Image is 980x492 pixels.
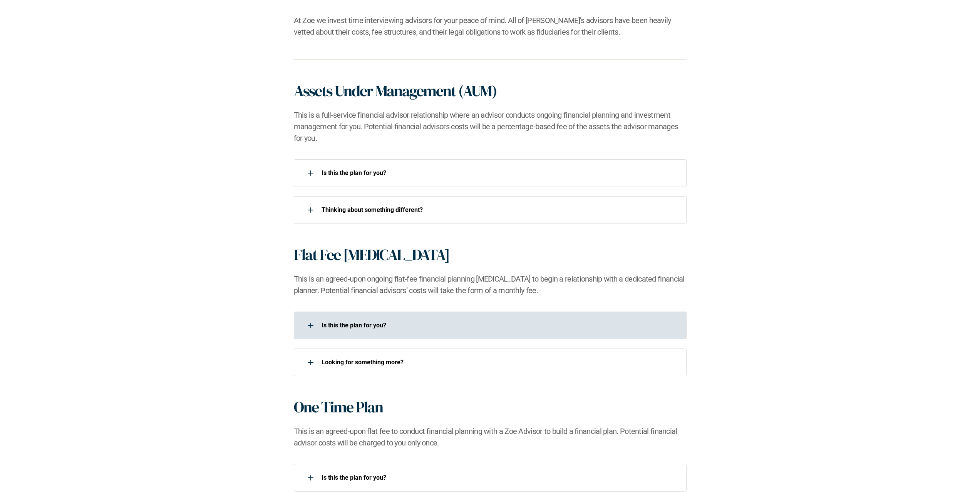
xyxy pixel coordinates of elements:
h2: This is an agreed-upon ongoing flat-fee financial planning [MEDICAL_DATA] to begin a relationship... [294,273,687,296]
h2: At Zoe we invest time interviewing advisors for your peace of mind. All of [PERSON_NAME]’s adviso... [294,15,687,38]
p: Looking for something more?​ [322,359,677,366]
p: Is this the plan for you?​ [322,474,677,481]
p: ​Thinking about something different?​ [322,206,677,213]
h2: This is a full-service financial advisor relationship where an advisor conducts ongoing financial... [294,109,687,144]
h1: Flat Fee [MEDICAL_DATA] [294,245,449,264]
h1: Assets Under Management (AUM) [294,82,497,100]
p: Is this the plan for you?​ [322,169,677,177]
p: Is this the plan for you?​ [322,322,677,329]
h2: This is an agreed-upon flat fee to conduct financial planning with a Zoe Advisor to build a finan... [294,425,687,449]
h1: One Time Plan [294,398,383,416]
